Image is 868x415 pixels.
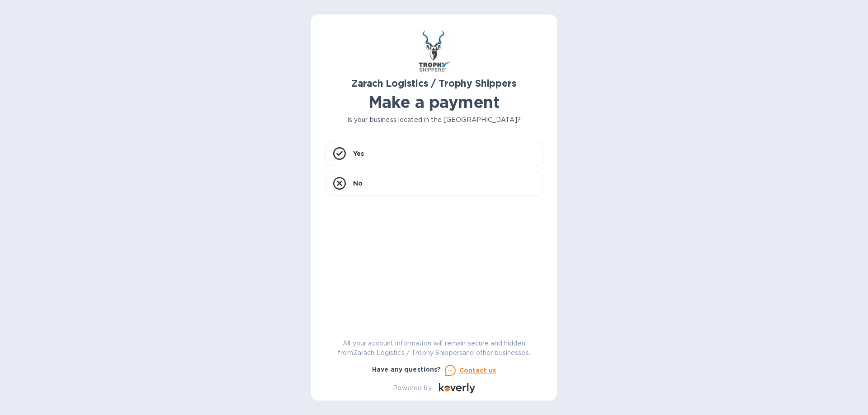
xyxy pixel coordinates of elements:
[325,339,542,358] p: All your account information will remain secure and hidden from Zarach Logistics / Trophy Shipper...
[353,149,364,158] p: Yes
[351,78,516,89] b: Zarach Logistics / Trophy Shippers
[372,366,441,373] b: Have any questions?
[325,93,542,112] h1: Make a payment
[325,115,542,125] p: Is your business located in the [GEOGRAPHIC_DATA]?
[393,383,431,393] p: Powered by
[459,367,496,374] u: Contact us
[353,179,363,188] p: No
